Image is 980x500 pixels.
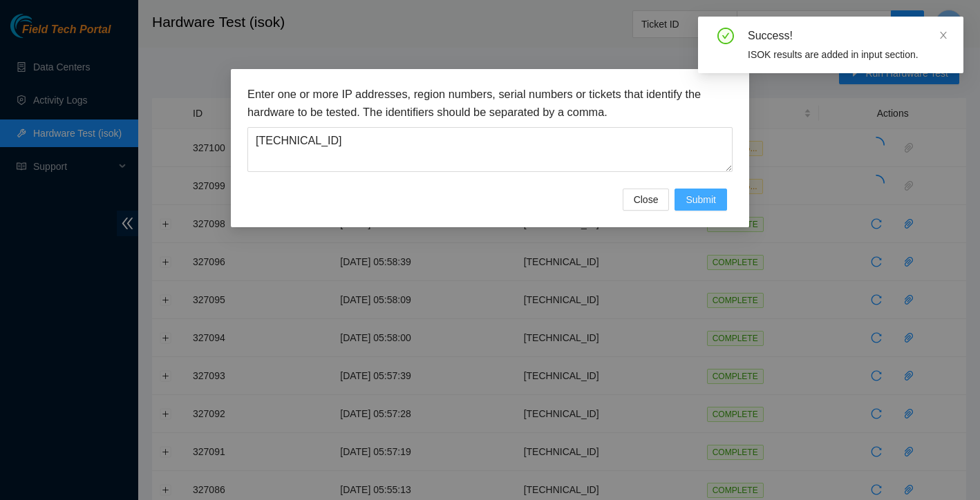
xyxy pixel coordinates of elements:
div: Success! [748,28,947,44]
span: close [939,30,948,40]
span: check-circle [717,28,734,44]
span: Close [634,192,659,207]
button: Close [623,189,670,211]
h3: Enter one or more IP addresses, region numbers, serial numbers or tickets that identify the hardw... [247,86,733,121]
button: Submit [675,189,727,211]
span: Submit [686,192,716,207]
textarea: [TECHNICAL_ID] [247,127,733,172]
div: ISOK results are added in input section. [748,47,947,62]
